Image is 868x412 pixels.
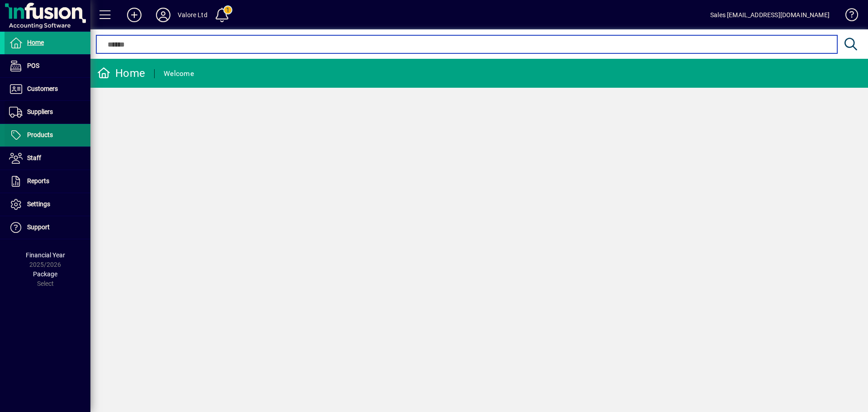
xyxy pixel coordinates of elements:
[27,131,53,138] span: Products
[839,2,857,31] a: Knowledge Base
[27,200,50,208] span: Settings
[26,251,65,259] span: Financial Year
[33,270,57,278] span: Package
[120,7,149,23] button: Add
[27,177,49,185] span: Reports
[27,154,41,161] span: Staff
[5,193,90,216] a: Settings
[5,55,90,77] a: POS
[27,223,50,231] span: Support
[5,124,90,147] a: Products
[710,8,830,22] div: Sales [EMAIL_ADDRESS][DOMAIN_NAME]
[5,101,90,123] a: Suppliers
[27,108,53,115] span: Suppliers
[164,66,194,81] div: Welcome
[97,66,145,81] div: Home
[5,170,90,193] a: Reports
[5,216,90,239] a: Support
[27,85,58,92] span: Customers
[5,78,90,100] a: Customers
[149,7,178,23] button: Profile
[5,147,90,170] a: Staff
[178,8,208,22] div: Valore Ltd
[27,39,44,46] span: Home
[27,62,39,69] span: POS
